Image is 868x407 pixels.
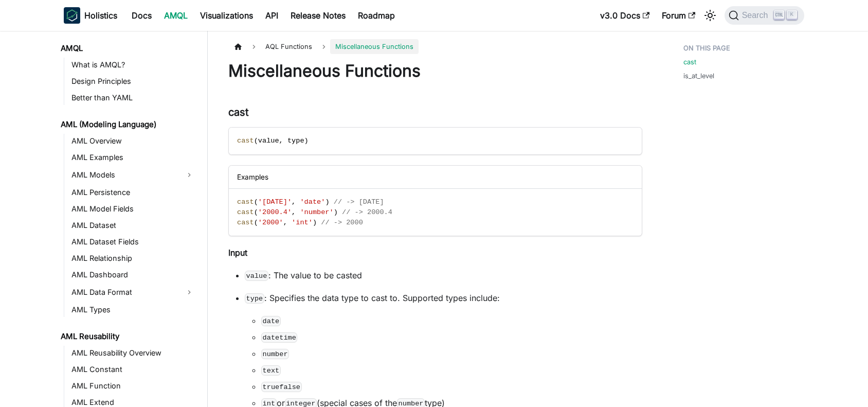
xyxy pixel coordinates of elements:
[300,208,333,216] span: 'number'
[68,218,198,233] a: AML Dataset
[258,198,292,206] span: '[DATE]'
[261,332,297,343] code: datetime
[237,219,254,226] span: cast
[258,137,279,145] span: value
[68,346,198,360] a: AML Reusability Overview
[228,39,248,54] a: Home page
[68,74,198,89] a: Design Principles
[68,202,198,216] a: AML Model Fields
[68,284,180,300] a: AML Data Format
[53,31,208,407] nav: Docs sidebar
[229,166,642,189] div: Examples
[292,198,296,206] span: ,
[261,382,302,392] code: truefalse
[261,349,289,359] code: number
[68,150,198,165] a: AML Examples
[342,208,392,216] span: // -> 2000.4
[68,362,198,377] a: AML Constant
[325,198,329,206] span: )
[254,219,258,226] span: (
[237,198,254,206] span: cast
[304,137,309,145] span: )
[254,137,258,145] span: (
[261,365,281,376] code: text
[254,198,258,206] span: (
[68,303,198,317] a: AML Types
[180,167,198,183] button: Expand sidebar category 'AML Models'
[84,9,117,22] b: Holistics
[352,7,401,24] a: Roadmap
[228,61,642,81] h1: Miscellaneous Functions
[683,71,714,81] a: is_at_level
[68,235,198,249] a: AML Dataset Fields
[334,198,384,206] span: // -> [DATE]
[283,219,287,226] span: ,
[228,106,642,119] h3: cast
[292,208,296,216] span: ,
[259,7,284,24] a: API
[279,137,283,145] span: ,
[158,7,194,24] a: AMQL
[284,7,352,24] a: Release Notes
[313,219,317,226] span: )
[725,6,804,25] button: Search (Ctrl+K)
[300,198,325,206] span: 'date'
[245,271,268,281] code: value
[739,11,774,20] span: Search
[68,91,198,105] a: Better than YAML
[258,208,292,216] span: '2000.4'
[68,167,180,183] a: AML Models
[321,219,363,226] span: // -> 2000
[58,41,198,56] a: AMQL
[180,284,198,300] button: Expand sidebar category 'AML Data Format'
[260,39,317,54] span: AQL Functions
[228,39,642,54] nav: Breadcrumbs
[594,7,656,24] a: v3.0 Docs
[58,117,198,132] a: AML (Modeling Language)
[245,269,642,281] p: : The value to be casted
[228,247,247,258] strong: Input
[258,219,283,226] span: '2000'
[68,58,198,72] a: What is AMQL?
[68,185,198,200] a: AML Persistence
[64,7,80,24] img: Holistics
[237,137,254,145] span: cast
[58,329,198,344] a: AML Reusability
[292,219,313,226] span: 'int'
[68,251,198,266] a: AML Relationship
[68,268,198,282] a: AML Dashboard
[237,208,254,216] span: cast
[683,57,696,67] a: cast
[64,7,117,24] a: HolisticsHolistics
[702,7,718,24] button: Switch between dark and light mode (currently light mode)
[656,7,701,24] a: Forum
[287,137,304,145] span: type
[334,208,338,216] span: )
[254,208,258,216] span: (
[194,7,259,24] a: Visualizations
[68,134,198,148] a: AML Overview
[68,379,198,393] a: AML Function
[330,39,419,54] span: Miscellaneous Functions
[245,293,264,304] code: type
[787,10,797,20] kbd: K
[125,7,158,24] a: Docs
[245,292,642,304] p: : Specifies the data type to cast to. Supported types include:
[261,316,281,326] code: date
